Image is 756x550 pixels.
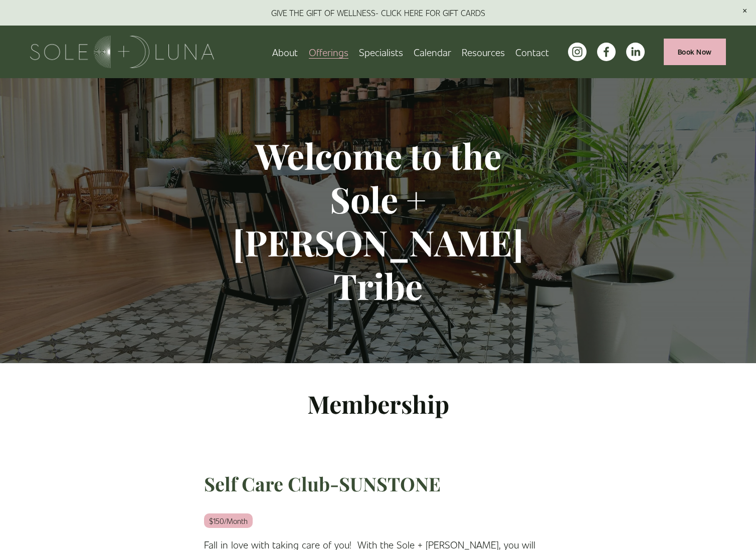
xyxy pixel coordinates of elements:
a: facebook-unauth [597,43,616,61]
em: $150/Month [204,513,253,528]
a: folder dropdown [462,43,505,61]
a: About [272,43,298,61]
a: instagram-unauth [568,43,587,61]
img: Sole + Luna [30,36,214,68]
h1: Welcome to the Sole + [PERSON_NAME] Tribe [204,134,552,307]
a: Contact [515,43,549,61]
a: Specialists [359,43,403,61]
a: Calendar [414,43,451,61]
span: Resources [462,44,505,60]
a: Book Now [664,39,726,65]
a: folder dropdown [309,43,348,61]
span: Offerings [309,44,348,60]
h2: Membership [204,388,552,419]
h3: Self Care Club-SUNSTONE [204,471,552,496]
a: LinkedIn [626,43,645,61]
